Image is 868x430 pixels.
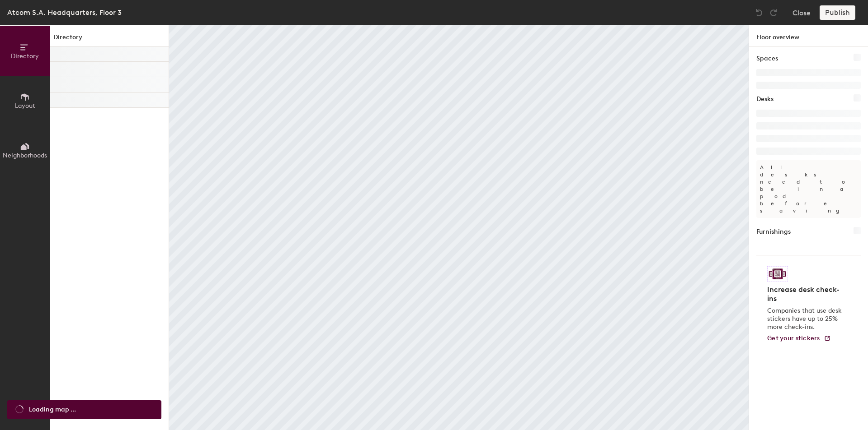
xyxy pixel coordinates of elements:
[756,54,778,64] h1: Spaces
[767,307,844,331] p: Companies that use desk stickers have up to 25% more check-ins.
[767,266,788,282] img: Sticker logo
[15,102,35,110] span: Layout
[7,7,122,18] div: Atcom S.A. Headquarters, Floor 3
[749,25,868,46] h1: Floor overview
[767,285,844,303] h4: Increase desk check-ins
[50,32,169,46] h1: Directory
[767,334,820,342] span: Get your stickers
[793,5,811,20] button: Close
[29,405,76,415] span: Loading map ...
[169,25,749,430] canvas: Map
[756,227,791,237] h1: Furnishings
[755,8,764,17] img: Undo
[756,160,861,218] p: All desks need to be in a pod before saving
[769,8,778,17] img: Redo
[11,52,39,60] span: Directory
[767,335,831,342] a: Get your stickers
[756,94,774,104] h1: Desks
[3,152,47,159] span: Neighborhoods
